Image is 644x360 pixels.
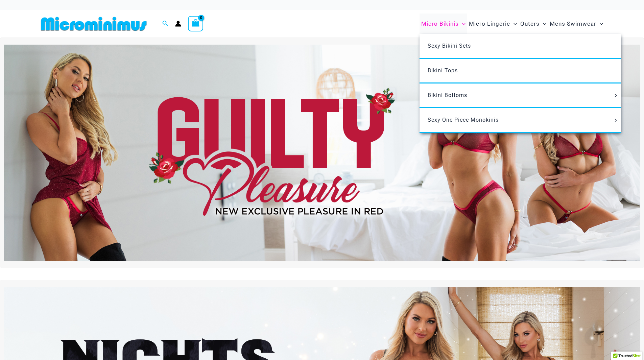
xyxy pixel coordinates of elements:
span: Menu Toggle [612,94,619,97]
span: Sexy One Piece Monokinis [428,117,499,123]
a: Search icon link [162,20,168,28]
span: Bikini Bottoms [428,92,467,98]
span: Menu Toggle [596,15,603,32]
a: Bikini BottomsMenu ToggleMenu Toggle [420,83,621,108]
span: Mens Swimwear [550,15,596,32]
img: Guilty Pleasures Red Lingerie [4,45,640,261]
a: Sexy One Piece MonokinisMenu ToggleMenu Toggle [420,108,621,133]
img: MM SHOP LOGO FLAT [38,16,149,31]
span: Menu Toggle [510,15,517,32]
a: OutersMenu ToggleMenu Toggle [519,14,548,34]
a: Account icon link [175,21,181,27]
span: Outers [520,15,540,32]
a: Sexy Bikini Sets [420,34,621,59]
span: Sexy Bikini Sets [428,43,471,49]
span: Menu Toggle [612,119,619,122]
span: Menu Toggle [540,15,546,32]
a: Micro BikinisMenu ToggleMenu Toggle [420,14,467,34]
a: Mens SwimwearMenu ToggleMenu Toggle [548,14,605,34]
a: Micro LingerieMenu ToggleMenu Toggle [467,14,519,34]
span: Micro Lingerie [469,15,510,32]
nav: Site Navigation [419,13,606,35]
span: Bikini Tops [428,67,458,74]
span: Menu Toggle [459,15,466,32]
a: Bikini Tops [420,59,621,83]
a: View Shopping Cart, empty [188,16,204,31]
span: Micro Bikinis [421,15,459,32]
